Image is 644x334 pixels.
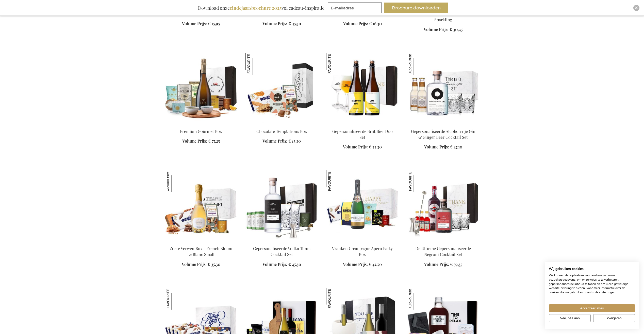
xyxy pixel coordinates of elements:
[262,21,301,27] a: Volume Prijs: € 35,30
[288,138,301,144] span: € 13,30
[343,262,382,267] a: Volume Prijs: € 42,70
[262,138,301,144] a: Volume Prijs: € 13,30
[326,170,348,192] img: Vranken Champagne Apéro Party Box
[411,129,475,140] a: Gepersonaliseerde Alcoholvrije Gin & Ginger Beer Cocktail Set
[343,262,368,267] span: Volume Prijs:
[560,315,580,321] span: Nee, pas aan
[450,27,463,32] span: € 30,45
[328,3,383,15] form: marketing offers and promotions
[288,262,301,267] span: € 45,30
[424,27,463,33] a: Volume Prijs: € 30,45
[343,144,382,150] a: Volume Prijs: € 33,30
[580,306,604,311] span: Accepteer alles
[343,21,382,27] a: Volume Prijs: € 16,30
[245,239,318,244] a: The Personalised Vodka Tonic Cocktail Set
[418,11,468,22] a: You Are Gold Gift Box - Lux Sparkling
[182,262,207,267] span: Volume Prijs:
[549,304,635,312] button: Accepteer alle cookies
[407,239,480,244] a: The Ultimate Personalized Negroni Cocktail Set De Ultieme Gepersonaliseerde Negroni Cocktail Set
[407,170,480,241] img: De Ultieme Gepersonaliseerde Negroni Cocktail Set
[369,21,382,26] span: € 16,30
[262,21,287,26] span: Volume Prijs:
[256,129,307,134] a: Chocolate Temptations Box
[165,170,237,241] img: Sweet Treats Box - French Bloom Le Blanc Small
[262,262,287,267] span: Volume Prijs:
[407,53,480,124] img: Personalised Non-alcoholc Gin & Ginger Beer Set
[180,129,222,134] a: Premium Gourmet Box
[230,5,282,11] b: eindejaarsbrochure 2025
[182,262,220,267] a: Volume Prijs: € 35,30
[635,6,638,9] img: Close
[326,288,348,310] img: Bubalou Ijsemmer Met Duo Gepersonaliseerde Wijn
[208,21,220,26] span: € 15,95
[165,239,237,244] a: Sweet Treats Box - French Bloom Le Blanc Small Zoete Verwen Box - French Bloom Le Blanc Small
[424,144,462,150] a: Volume Prijs: € 27,10
[262,138,287,144] span: Volume Prijs:
[340,11,385,17] a: Fourchette Bier Gift Box
[165,122,237,127] a: Premium Gourmet Box
[245,53,267,75] img: Chocolate Temptations Box
[262,262,301,267] a: Volume Prijs: € 45,30
[208,138,220,144] span: € 77,25
[245,53,318,124] img: Chocolate Temptations Box
[165,53,237,124] img: Premium Gourmet Box
[607,315,622,321] span: Weigeren
[549,314,591,322] button: Pas cookie voorkeuren aan
[328,3,382,13] input: E-mailadres
[326,170,399,241] img: Vranken Champagne Apéro Party Box
[165,170,187,192] img: Zoete Verwen Box - French Bloom Le Blanc Small
[182,11,220,17] a: Sparkling Apéro Box
[407,288,429,310] img: The Mocktail Club Luxury Relax Box
[245,122,318,127] a: Chocolate Temptations Box Chocolate Temptations Box
[633,5,639,11] div: Close
[407,170,429,192] img: De Ultieme Gepersonaliseerde Negroni Cocktail Set
[165,288,187,310] img: Jules Destrooper XL Office Sharing Box
[343,144,368,149] span: Volume Prijs:
[208,262,220,267] span: € 35,30
[245,170,318,241] img: The Personalised Vodka Tonic Cocktail Set
[407,53,429,75] img: Gepersonaliseerde Alcoholvrije Gin & Ginger Beer Cocktail Set
[170,246,232,257] a: Zoete Verwen Box - French Bloom Le Blanc Small
[261,11,302,17] a: Champagne Apéro Box
[549,267,635,271] h2: Wij gebruiken cookies
[424,144,449,149] span: Volume Prijs:
[332,129,393,140] a: Gepersonaliseerde Brut Bier Duo Set
[326,122,399,127] a: Personalised Champagne Beer Gepersonaliseerde Brut Bier Duo Set
[182,21,220,27] a: Volume Prijs: € 15,95
[424,27,449,32] span: Volume Prijs:
[332,246,393,257] a: Vranken Champagne Apéro Party Box
[182,138,220,144] a: Volume Prijs: € 77,25
[407,122,480,127] a: Personalised Non-alcoholc Gin & Ginger Beer Set Gepersonaliseerde Alcoholvrije Gin & Ginger Beer ...
[326,53,399,124] img: Personalised Champagne Beer
[326,239,399,244] a: Vranken Champagne Apéro Party Box Vranken Champagne Apéro Party Box
[343,21,368,26] span: Volume Prijs:
[549,273,635,295] p: We kunnen deze plaatsen voor analyse van onze bezoekersgegevens, om onze website te verbeteren, g...
[182,21,207,26] span: Volume Prijs:
[253,246,310,257] a: Gepersonaliseerde Vodka Tonic Cocktail Set
[196,3,327,13] div: Download onze vol cadeau-inspiratie
[450,144,462,149] span: € 27,10
[369,262,382,267] span: € 42,70
[593,314,635,322] button: Alle cookies weigeren
[326,53,348,75] img: Gepersonaliseerde Brut Bier Duo Set
[182,138,207,144] span: Volume Prijs:
[288,21,301,26] span: € 35,30
[384,3,448,13] button: Brochure downloaden
[369,144,382,149] span: € 33,30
